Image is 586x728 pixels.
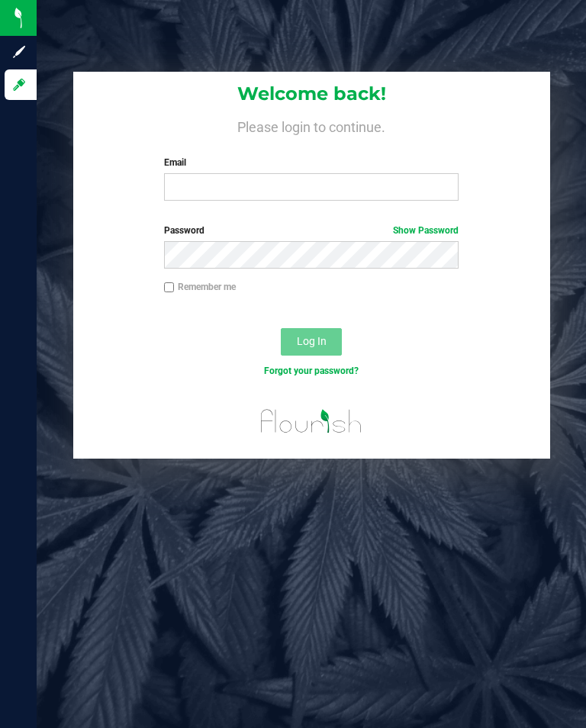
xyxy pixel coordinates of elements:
[73,116,550,134] h4: Please login to continue.
[393,225,459,236] a: Show Password
[164,280,236,294] label: Remember me
[11,77,27,92] inline-svg: Log in
[164,156,459,169] label: Email
[73,84,550,104] h1: Welcome back!
[297,335,327,347] span: Log In
[264,366,359,376] a: Forgot your password?
[11,44,27,60] inline-svg: Sign up
[281,328,342,356] button: Log In
[164,282,175,293] input: Remember me
[252,394,371,449] img: flourish_logo.svg
[164,225,204,236] span: Password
